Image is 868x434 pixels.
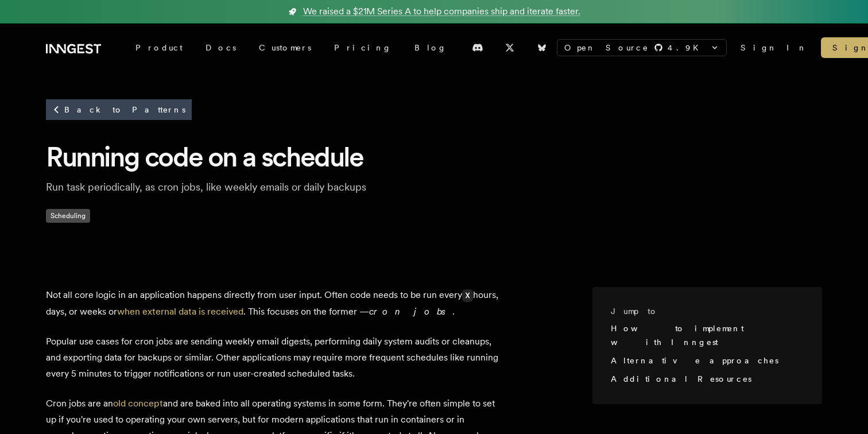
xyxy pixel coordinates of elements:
a: Back to Patterns [46,99,192,120]
div: Product [124,37,194,58]
p: Run task periodically, as cron jobs, like weekly emails or daily backups [46,179,413,195]
a: when external data is received [117,306,243,317]
a: X [497,38,522,57]
h1: Running code on a schedule [46,139,822,175]
span: We raised a $21M Series A to help companies ship and iterate faster. [303,5,580,18]
a: Docs [194,37,247,58]
a: Blog [403,37,458,58]
span: 4.9 K [668,42,706,53]
p: Not all core logic in an application happens directly from user input. Often code needs to be run... [46,287,505,320]
a: Discord [465,38,490,57]
a: Customers [247,37,323,58]
a: How to implement with Inngest [611,324,743,347]
a: Bluesky [529,38,555,57]
a: old concept [113,398,163,409]
a: Pricing [323,37,403,58]
p: Popular use cases for cron jobs are sending weekly email digests, performing daily system audits ... [46,334,505,382]
code: X [462,289,473,302]
a: Alternative approaches [611,356,778,365]
span: Scheduling [46,209,90,223]
a: Additional Resources [611,374,751,383]
h3: Jump to [611,305,795,317]
em: cron jobs [369,306,452,317]
a: Sign In [741,42,807,53]
span: Open Source [564,42,649,53]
